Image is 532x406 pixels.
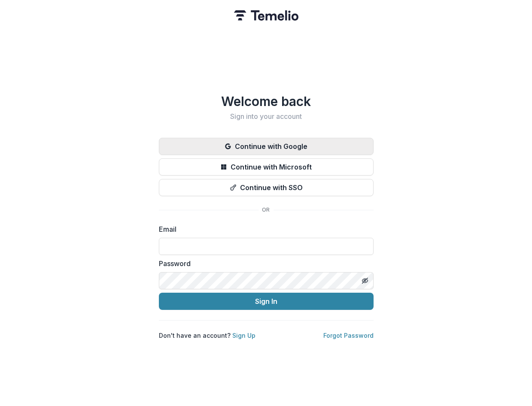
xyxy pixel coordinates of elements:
[323,332,374,339] a: Forgot Password
[159,112,374,121] h2: Sign into your account
[159,179,374,196] button: Continue with SSO
[159,94,374,109] h1: Welcome back
[159,331,255,340] p: Don't have an account?
[159,158,374,176] button: Continue with Microsoft
[159,293,374,310] button: Sign In
[234,10,298,21] img: Temelio
[232,332,255,339] a: Sign Up
[159,258,368,269] label: Password
[358,274,372,288] button: Toggle password visibility
[159,224,368,234] label: Email
[159,138,374,155] button: Continue with Google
